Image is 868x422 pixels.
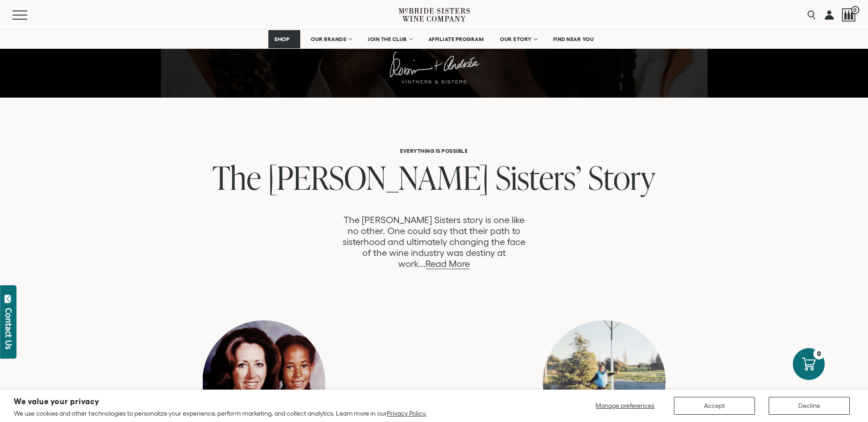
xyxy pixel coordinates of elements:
[387,410,426,417] a: Privacy Policy.
[428,36,484,42] span: AFFILIATE PROGRAM
[426,259,470,269] a: Read More
[547,30,600,48] a: FIND NEAR YOU
[268,30,300,48] a: SHOP
[553,36,594,42] span: FIND NEAR YOU
[136,148,732,154] h6: Everything is Possible
[674,397,755,415] button: Accept
[274,36,290,42] span: SHOP
[311,36,346,42] span: OUR BRANDS
[339,214,529,269] p: The [PERSON_NAME] Sisters story is one like no other. One could say that their path to sisterhood...
[422,30,490,48] a: AFFILIATE PROGRAM
[14,398,426,406] h2: We value your privacy
[588,155,655,199] span: Story
[362,30,418,48] a: JOIN THE CLUB
[851,6,859,14] span: 0
[212,155,261,199] span: The
[500,36,532,42] span: OUR STORY
[813,348,825,359] div: 0
[4,308,13,349] div: Contact Us
[596,402,654,409] span: Manage preferences
[14,409,426,417] p: We use cookies and other technologies to personalize your experience, perform marketing, and coll...
[494,30,543,48] a: OUR STORY
[590,397,660,415] button: Manage preferences
[368,36,407,42] span: JOIN THE CLUB
[268,155,489,199] span: [PERSON_NAME]
[305,30,357,48] a: OUR BRANDS
[12,10,45,20] button: Mobile Menu Trigger
[769,397,850,415] button: Decline
[496,155,581,199] span: Sisters’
